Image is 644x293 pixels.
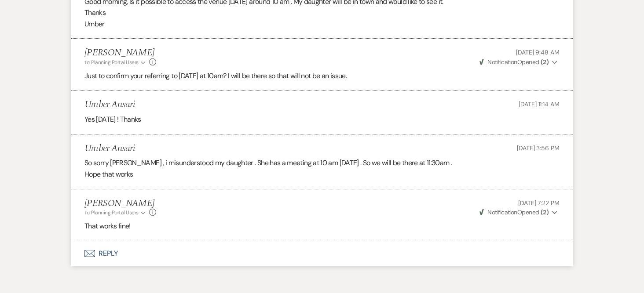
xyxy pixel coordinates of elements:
[84,143,135,154] h5: Umber Ansari
[478,208,560,217] button: NotificationOpened (2)
[84,198,156,209] h5: [PERSON_NAME]
[519,100,560,108] span: [DATE] 11:14 AM
[84,99,135,110] h5: Umber Ansari
[84,209,139,216] span: to: Planning Portal Users
[84,70,560,82] p: Just to confirm your referring to [DATE] at 10am? I will be there so that will not be an issue.
[84,221,560,232] p: That works fine!
[84,58,147,66] button: to: Planning Portal Users
[84,209,147,217] button: to: Planning Portal Users
[479,58,549,66] span: Opened
[541,58,549,66] strong: ( 2 )
[478,58,560,67] button: NotificationOpened (2)
[84,59,139,66] span: to: Planning Portal Users
[541,208,549,216] strong: ( 2 )
[84,157,560,180] div: So sorry [PERSON_NAME] , i misunderstood my daughter . She has a meeting at 10 am [DATE] . So we ...
[516,48,560,56] span: [DATE] 9:48 AM
[479,208,549,216] span: Opened
[517,144,560,152] span: [DATE] 3:56 PM
[487,58,517,66] span: Notification
[71,241,573,266] button: Reply
[84,47,156,58] h5: [PERSON_NAME]
[518,199,560,207] span: [DATE] 7:22 PM
[487,208,517,216] span: Notification
[84,114,560,125] div: Yes [DATE] ! Thanks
